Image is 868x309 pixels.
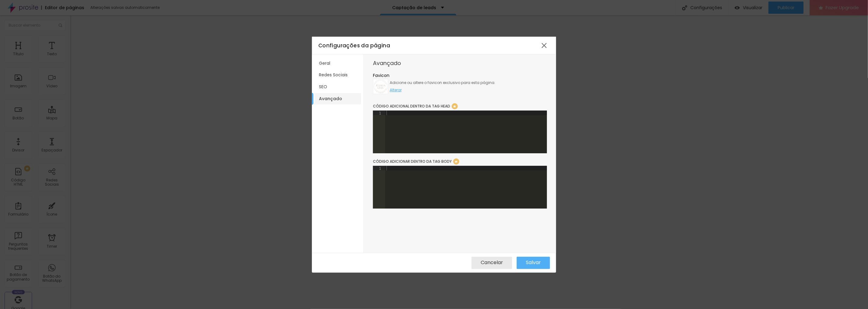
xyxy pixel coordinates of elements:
[390,87,402,93] span: Alterar
[373,60,547,66] div: Avançado
[481,260,503,265] span: Cancelar
[373,111,385,115] div: 1
[373,166,385,170] div: 1
[314,69,361,81] li: Redes Sociais
[517,257,550,269] button: Salvar
[373,159,452,164] span: Código adicionar dentro da tag BODY
[318,42,390,49] span: Configurações da página
[526,260,541,265] span: Salvar
[314,81,361,93] li: SEO
[373,104,450,109] span: Código adicional dentro da tag HEAD
[390,80,495,85] span: Adicione ou altere o favicon exclusivo para esta página.
[373,72,389,78] span: Favicon
[314,93,361,104] li: Avançado
[472,257,512,269] button: Cancelar
[314,58,361,69] li: Geral
[374,79,388,93] img: submark_color.png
